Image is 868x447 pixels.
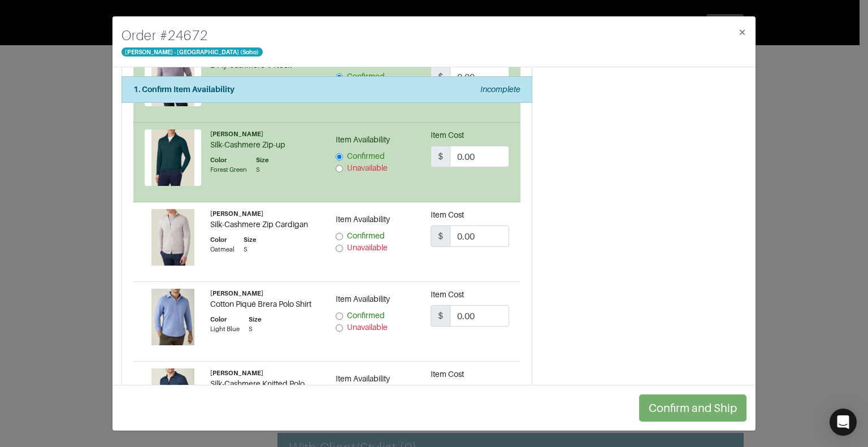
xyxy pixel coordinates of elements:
h4: Order # 24672 [121,25,263,46]
label: Item Availability [336,293,390,305]
label: Item Cost [431,368,464,380]
em: Incomplete [480,85,520,94]
span: Confirmed [347,151,385,160]
span: Confirmed [347,311,385,320]
label: Item Availability [336,373,390,385]
div: [PERSON_NAME] [210,129,319,139]
span: [PERSON_NAME] - [GEOGRAPHIC_DATA] (Soho) [121,47,263,57]
div: Color [210,155,247,165]
label: Item Availability [336,134,390,146]
input: Confirmed [336,73,343,81]
input: Confirmed [336,233,343,240]
span: Unavailable [347,163,388,172]
input: Unavailable [336,165,343,172]
div: [PERSON_NAME] [210,368,319,378]
div: S [249,324,261,334]
div: [PERSON_NAME] [210,289,319,298]
div: Color [210,235,235,245]
label: Item Cost [431,129,464,141]
span: × [738,24,747,40]
input: Confirmed [336,313,343,320]
div: [PERSON_NAME] [210,209,319,219]
div: Silk-Cashmere Knitted Polo [210,378,319,390]
div: Forest Green [210,165,247,175]
div: Silk-Cashmere Zip Cardigan [210,219,319,231]
span: Unavailable [347,323,388,332]
div: Open Intercom Messenger [830,409,857,436]
img: Product [145,368,201,425]
div: Light Blue [210,324,240,334]
div: Size [244,235,256,245]
label: Item Cost [431,209,464,221]
div: Cotton Piqué Brera Polo Shirt [210,298,319,310]
span: Confirmed [347,231,385,240]
img: Product [145,289,201,345]
div: Size [256,155,268,165]
button: Confirm and Ship [639,394,747,422]
input: Unavailable [336,324,343,332]
div: S [256,165,268,175]
div: Oatmeal [210,245,235,254]
strong: 1. Confirm Item Availability [133,85,235,94]
div: S [244,245,256,254]
div: Silk-Cashmere Zip-up [210,139,319,151]
input: Unavailable [336,245,343,252]
label: Item Cost [431,289,464,301]
img: Product [145,209,201,266]
img: Product [145,129,201,186]
button: Close [729,16,756,48]
input: Confirmed [336,153,343,160]
span: Unavailable [347,243,388,252]
span: $ [431,305,450,327]
div: Color [210,315,240,324]
label: Item Availability [336,214,390,225]
span: $ [431,225,450,247]
div: Size [249,315,261,324]
span: Confirmed [347,72,385,81]
span: $ [431,146,450,167]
